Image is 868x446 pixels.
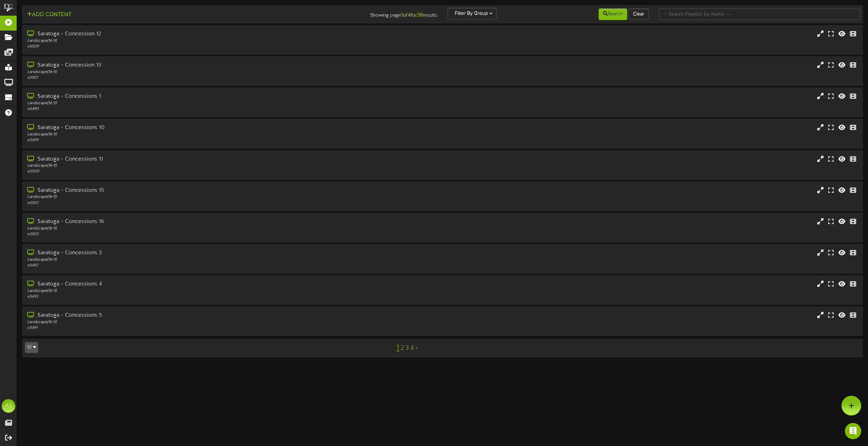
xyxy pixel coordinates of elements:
[27,106,367,112] div: # 5490
[25,342,38,353] button: 10
[27,312,367,319] div: Saratoga - Concessions 5
[27,155,367,163] div: Saratoga - Concessions 11
[27,169,367,174] div: # 5500
[599,8,627,20] button: Search
[27,288,367,294] div: Landscape ( 16:9 )
[27,325,367,331] div: # 5491
[401,12,403,18] strong: 1
[27,30,367,38] div: Saratoga - Concession 12
[27,257,367,263] div: Landscape ( 16:9 )
[396,343,399,352] a: 1
[27,100,367,106] div: Landscape ( 16:9 )
[27,38,367,44] div: Landscape ( 16:9 )
[27,249,367,257] div: Saratoga - Concessions 3
[27,294,367,300] div: # 5493
[27,163,367,169] div: Landscape ( 16:9 )
[401,345,404,352] a: 2
[408,12,411,18] strong: 4
[27,200,367,206] div: # 5502
[27,218,367,226] div: Saratoga - Concessions 16
[27,280,367,288] div: Saratoga - Concessions 4
[25,11,73,19] button: Add Content
[27,44,367,50] div: # 5509
[27,75,367,81] div: # 5501
[845,423,861,439] div: Open Intercom Messenger
[27,93,367,100] div: Saratoga - Concessions 1
[405,345,409,352] a: 3
[629,8,649,20] button: Clear
[27,187,367,194] div: Saratoga - Concessions 15
[448,8,497,19] button: Filter By Group
[410,345,414,352] a: 4
[27,231,367,237] div: # 5503
[27,263,367,268] div: # 5492
[302,8,443,19] div: Showing page of for results
[27,132,367,137] div: Landscape ( 16:9 )
[27,124,367,132] div: Saratoga - Concessions 10
[27,137,367,143] div: # 5499
[27,319,367,325] div: Landscape ( 16:9 )
[659,8,860,20] input: -- Search Playlists by Name --
[27,226,367,231] div: Landscape ( 16:9 )
[27,69,367,75] div: Landscape ( 16:9 )
[27,194,367,200] div: Landscape ( 16:9 )
[415,345,418,352] a: >
[2,399,15,413] div: AS
[27,61,367,69] div: Saratoga - Concession 13
[417,12,423,18] strong: 38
